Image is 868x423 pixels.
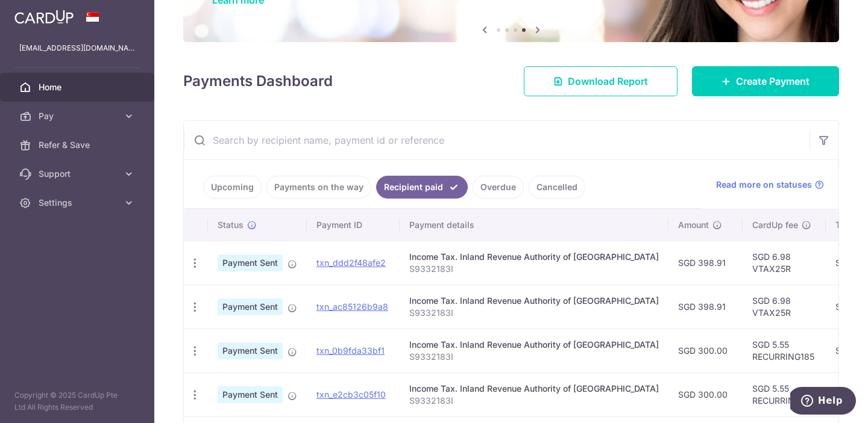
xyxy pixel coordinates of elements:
div: Income Tax. Inland Revenue Authority of [GEOGRAPHIC_DATA] [409,295,659,307]
td: SGD 5.55 RECURRING185 [743,329,826,372]
a: Payments on the way [266,176,371,199]
h4: Payments Dashboard [183,70,333,92]
td: SGD 300.00 [668,329,743,372]
div: Income Tax. Inland Revenue Authority of [GEOGRAPHIC_DATA] [409,251,659,263]
div: Income Tax. Inland Revenue Authority of [GEOGRAPHIC_DATA] [409,339,659,351]
a: Create Payment [692,66,839,96]
span: Create Payment [736,74,810,88]
span: Support [39,168,118,180]
span: Status [218,219,244,231]
td: SGD 300.00 [668,372,743,416]
th: Payment details [400,209,668,241]
span: Payment Sent [218,255,283,271]
td: SGD 398.91 [668,241,743,285]
a: Recipient paid [376,176,468,199]
a: txn_ac85126b9a8 [316,301,388,312]
span: Payment Sent [218,342,283,359]
span: Amount [678,219,709,231]
img: CardUp [14,10,74,24]
span: Payment Sent [218,386,283,403]
p: S9332183I [409,307,659,319]
span: Download Report [568,74,648,88]
span: Pay [39,110,118,122]
td: SGD 6.98 VTAX25R [743,241,826,285]
a: Upcoming [203,176,262,199]
p: [EMAIL_ADDRESS][DOMAIN_NAME] [19,42,135,54]
td: SGD 398.91 [668,285,743,329]
span: Settings [39,197,118,209]
p: S9332183I [409,395,659,407]
a: txn_e2cb3c05f10 [316,389,386,400]
input: Search by recipient name, payment id or reference [184,121,810,159]
a: Overdue [473,176,524,199]
p: S9332183I [409,263,659,275]
th: Payment ID [307,209,400,241]
a: txn_0b9fda33bf1 [316,345,385,356]
div: Income Tax. Inland Revenue Authority of [GEOGRAPHIC_DATA] [409,383,659,395]
span: CardUp fee [752,219,798,231]
span: Refer & Save [39,139,118,151]
iframe: Opens a widget where you can find more information [790,387,856,417]
span: Read more on statuses [716,179,812,191]
a: Read more on statuses [716,179,824,191]
a: Download Report [524,66,678,96]
td: SGD 6.98 VTAX25R [743,285,826,329]
a: txn_ddd2f48afe2 [316,258,386,268]
span: Payment Sent [218,298,283,315]
td: SGD 5.55 RECURRING185 [743,372,826,416]
span: Home [39,81,118,93]
a: Cancelled [529,176,585,199]
p: S9332183I [409,351,659,363]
